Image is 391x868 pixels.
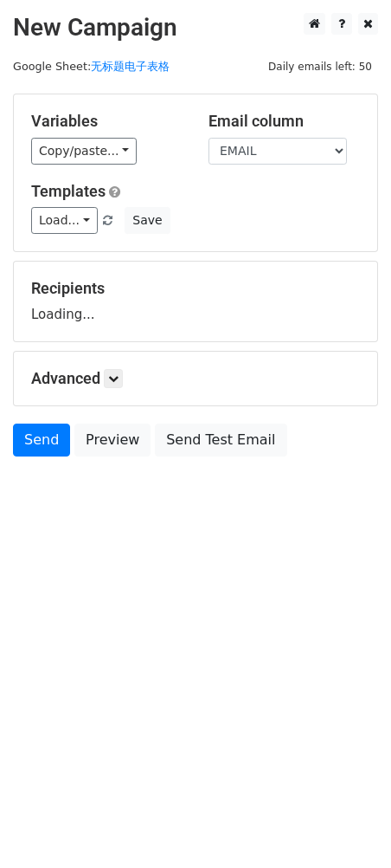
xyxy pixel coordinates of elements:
div: Loading... [31,279,360,324]
a: Preview [74,424,151,457]
h5: Advanced [31,369,360,388]
h2: New Campaign [13,13,378,42]
a: 无标题电子表格 [91,60,170,73]
a: Send [13,424,70,457]
span: Daily emails left: 50 [262,57,378,76]
a: Load... [31,207,98,234]
a: Send Test Email [155,424,286,457]
h5: Variables [31,112,183,131]
button: Save [125,207,170,234]
h5: Recipients [31,279,360,298]
small: Google Sheet: [13,60,170,73]
a: Copy/paste... [31,138,137,165]
a: Daily emails left: 50 [262,60,378,73]
a: Templates [31,182,106,200]
h5: Email column [208,112,360,131]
